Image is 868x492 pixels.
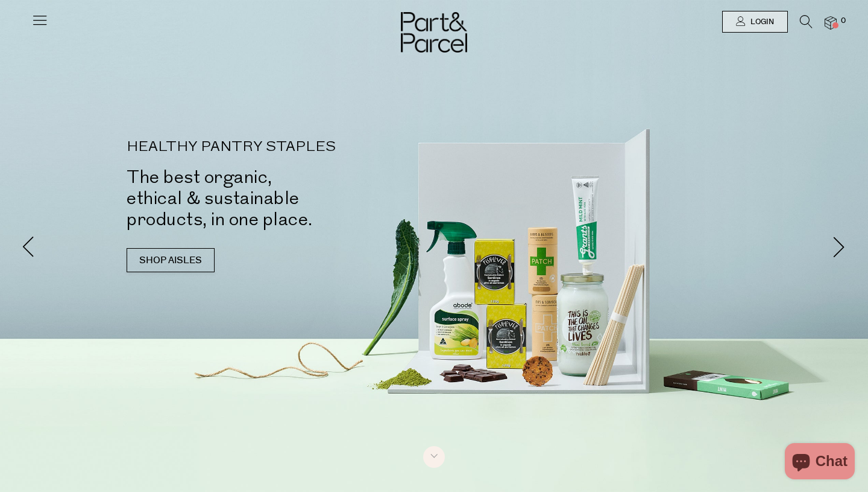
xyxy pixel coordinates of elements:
span: 0 [838,16,849,27]
span: Login [747,17,774,27]
inbox-online-store-chat: Shopify online store chat [781,443,858,482]
a: SHOP AISLES [127,248,215,272]
img: Part&Parcel [401,12,467,53]
a: Login [722,11,788,33]
p: HEALTHY PANTRY STAPLES [127,140,452,155]
h2: The best organic, ethical & sustainable products, in one place. [127,167,452,230]
a: 0 [825,16,837,29]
